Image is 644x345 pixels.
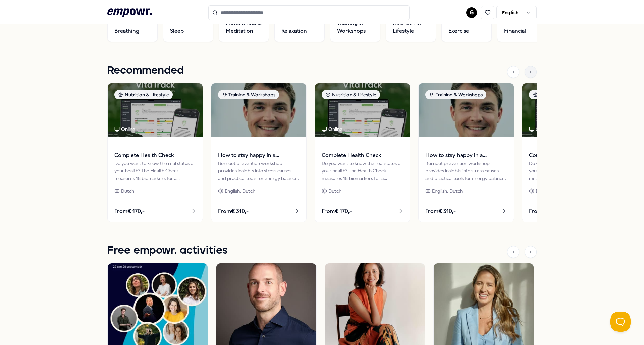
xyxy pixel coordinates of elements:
span: From € 310,- [425,207,456,216]
img: package image [419,83,514,137]
input: Search for products, categories or subcategories [208,5,410,20]
a: package imageNutrition & LifestyleOnlineComplete Health CheckDo you want to know the real status ... [522,83,618,222]
span: Sleep [170,27,184,35]
div: Do you want to know the real status of your health? The Health Check measures 18 biomarkers for a... [114,160,196,182]
div: Training & Workshops [425,90,486,99]
img: package image [522,83,617,137]
span: How to stay happy in a performance society (workshop) [218,151,300,160]
span: Dutch [536,187,549,195]
span: How to stay happy in a performance society (workshop) [425,151,507,160]
div: Nutrition & Lifestyle [322,90,380,99]
span: From € 310,- [218,207,249,216]
iframe: Help Scout Beacon - Open [610,312,631,332]
span: Training & Workshops [337,19,373,35]
div: Training & Workshops [218,90,279,99]
div: Online [529,125,550,133]
span: Complete Health Check [114,151,196,160]
a: package imageTraining & WorkshopsHow to stay happy in a performance society (workshop)Burnout pre... [211,83,307,222]
div: Nutrition & Lifestyle [114,90,173,99]
span: From € 170,- [322,207,352,216]
span: Breathing [114,27,139,35]
span: Dutch [121,187,134,195]
a: package imageNutrition & LifestyleOnlineComplete Health CheckDo you want to know the real status ... [315,83,410,222]
div: Burnout prevention workshop provides insights into stress causes and practical tools for energy b... [218,160,300,182]
h1: Free empowr. activities [107,242,228,259]
div: Do you want to know the real status of your health? The Health Check measures 18 biomarkers for a... [529,160,610,182]
div: Online [322,125,342,133]
a: package imageNutrition & LifestyleOnlineComplete Health CheckDo you want to know the real status ... [107,83,203,222]
img: package image [108,83,203,137]
img: package image [315,83,410,137]
a: package imageTraining & WorkshopsHow to stay happy in a performance society (workshop)Burnout pre... [418,83,514,222]
span: Dutch [328,187,341,195]
div: Nutrition & Lifestyle [529,90,587,99]
span: Financial [504,27,526,35]
span: English, Dutch [432,187,463,195]
span: English, Dutch [225,187,255,195]
span: From € 170,- [114,207,145,216]
span: Complete Health Check [529,151,610,160]
span: From € 170,- [529,207,559,216]
span: Complete Health Check [322,151,403,160]
div: Online [114,125,135,133]
span: Mindfulness & Meditation [226,19,262,35]
div: Do you want to know the real status of your health? The Health Check measures 18 biomarkers for a... [322,160,403,182]
span: Exercise [448,27,469,35]
span: Nutrition & Lifestyle [393,19,429,35]
div: Burnout prevention workshop provides insights into stress causes and practical tools for energy b... [425,160,507,182]
button: G [466,7,477,18]
h1: Recommended [107,62,184,79]
span: Relaxation [281,27,307,35]
img: package image [211,83,306,137]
